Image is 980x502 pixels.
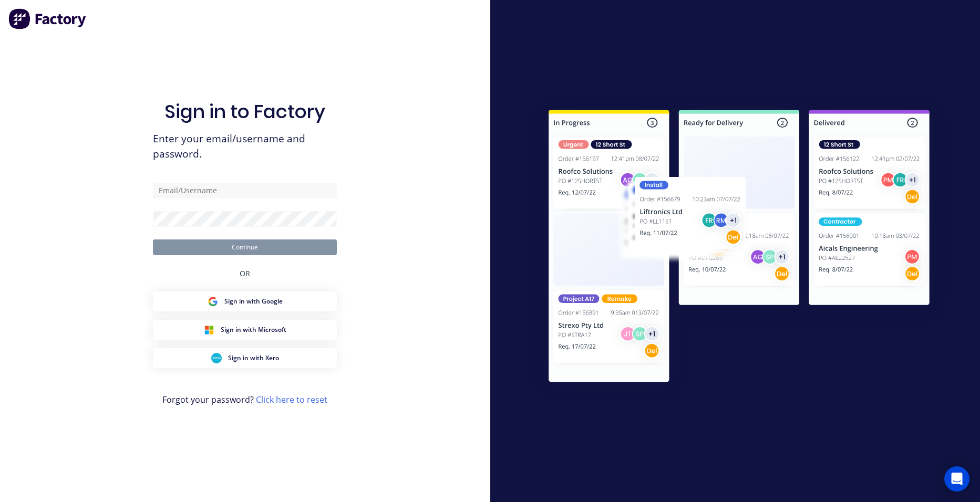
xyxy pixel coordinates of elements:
img: Xero Sign in [211,353,222,363]
div: Open Intercom Messenger [944,466,969,491]
img: Sign in [525,89,953,407]
span: Forgot your password? [162,393,327,406]
input: Email/Username [153,183,337,198]
a: Click here to reset [256,394,327,405]
button: Xero Sign inSign in with Xero [153,348,337,368]
span: Enter your email/username and password. [153,131,337,162]
button: Google Sign inSign in with Google [153,291,337,311]
span: Sign in with Xero [228,353,279,363]
span: Sign in with Microsoft [221,325,286,334]
span: Sign in with Google [224,297,283,306]
img: Factory [8,8,87,29]
button: Continue [153,239,337,255]
div: OR [240,255,250,291]
img: Microsoft Sign in [204,325,214,335]
h1: Sign in to Factory [164,100,325,123]
button: Microsoft Sign inSign in with Microsoft [153,320,337,340]
img: Google Sign in [208,296,218,307]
